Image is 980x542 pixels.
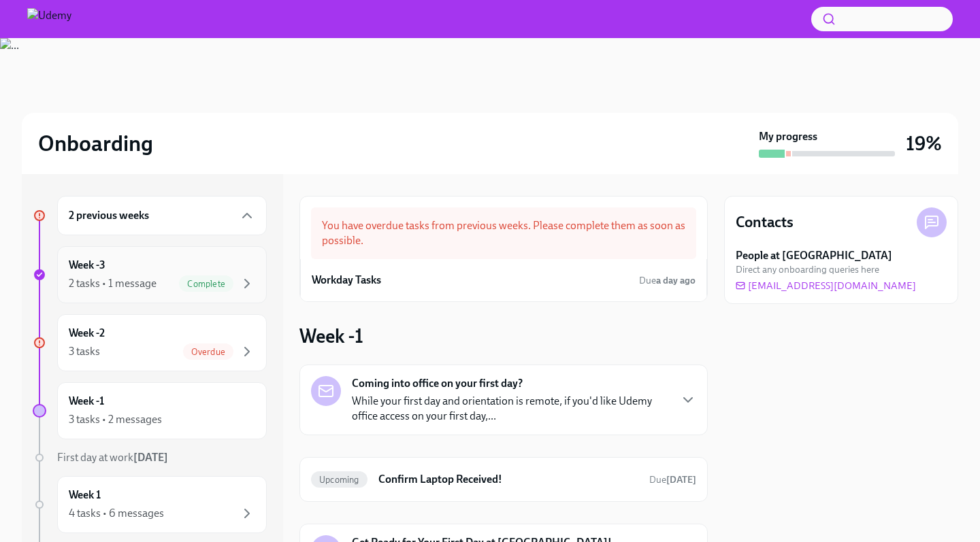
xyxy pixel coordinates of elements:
div: 4 tasks • 6 messages [69,506,164,521]
span: Due [649,474,696,486]
a: Workday TasksDuea day ago [312,270,696,290]
h6: Workday Tasks [312,273,381,288]
h6: Week -1 [69,394,104,409]
h6: Confirm Laptop Received! [378,472,638,487]
span: August 18th, 2025 08:00 [639,274,696,287]
a: UpcomingConfirm Laptop Received!Due[DATE] [311,469,696,490]
h4: Contacts [736,212,794,233]
span: August 23rd, 2025 20:00 [649,473,696,486]
strong: My progress [759,129,817,144]
a: [EMAIL_ADDRESS][DOMAIN_NAME] [736,279,916,292]
h6: Week -3 [69,258,105,273]
span: Overdue [183,347,233,357]
div: 3 tasks [69,344,100,359]
strong: Coming into office on your first day? [352,376,523,391]
strong: a day ago [656,275,696,286]
div: 3 tasks • 2 messages [69,412,162,427]
div: You have overdue tasks from previous weeks. Please complete them as soon as possible. [311,207,696,259]
strong: [DATE] [666,474,696,486]
strong: People at [GEOGRAPHIC_DATA] [736,248,892,263]
h6: Week 1 [69,488,101,503]
div: 2 tasks • 1 message [69,276,157,291]
img: Udemy [27,8,71,30]
a: Week -32 tasks • 1 messageComplete [33,246,267,303]
span: First day at work [57,451,168,464]
span: Upcoming [311,475,367,485]
h3: 19% [906,131,942,156]
span: Direct any onboarding queries here [736,263,879,276]
h2: Onboarding [38,130,153,157]
h3: Week -1 [299,324,363,348]
a: Week -23 tasksOverdue [33,314,267,371]
strong: [DATE] [133,451,168,464]
h6: Week -2 [69,326,105,341]
span: Due [639,275,696,286]
a: Week 14 tasks • 6 messages [33,476,267,533]
a: Week -13 tasks • 2 messages [33,382,267,439]
span: Complete [179,279,233,289]
a: First day at work[DATE] [33,450,267,465]
h6: 2 previous weeks [69,208,149,223]
p: While your first day and orientation is remote, if you'd like Udemy office access on your first d... [352,394,669,424]
div: 2 previous weeks [57,196,267,235]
